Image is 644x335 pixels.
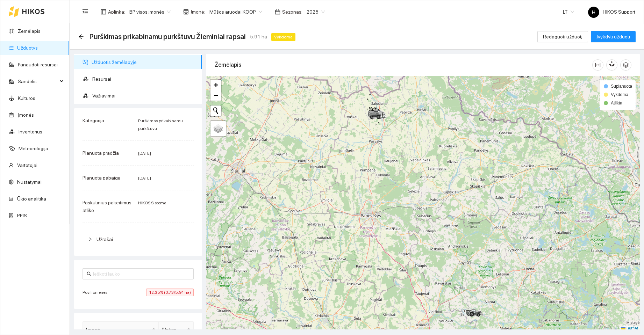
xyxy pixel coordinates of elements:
[18,112,34,118] a: Įmonės
[17,179,42,185] a: Nustatymai
[92,72,196,86] span: Resursai
[18,74,58,88] span: Sandėlis
[83,289,111,296] span: Povilionienės
[88,237,92,241] span: right
[592,59,603,71] button: column-width
[250,33,267,41] span: 5.91 ha
[191,8,205,16] span: Įmonė :
[596,33,630,41] span: Įvykdyti užduotį
[282,8,302,16] span: Sezonas :
[83,150,119,156] span: Planuota pradžia
[611,84,632,89] span: Suplanuota
[146,289,194,296] span: 12.35% (0.73/5.91 ha)
[18,28,41,34] a: Žemėlapis
[138,176,151,181] span: [DATE]
[92,89,196,103] span: Važiavimai
[611,101,622,105] span: Atlikta
[83,175,121,181] span: Planuota pabaiga
[183,9,189,15] span: shop
[18,62,58,67] a: Panaudoti resursai
[592,7,595,18] span: H
[543,33,582,41] span: Redaguoti užduotį
[19,146,48,151] a: Meteorologija
[588,9,635,15] span: HIKOS Support
[215,55,592,75] div: Žemėlapis
[214,91,218,100] span: −
[537,31,588,42] button: Redaguoti užduotį
[92,55,196,69] span: Užduotis žemėlapyje
[611,92,628,97] span: Vykdoma
[101,9,106,15] span: layout
[93,270,189,278] input: Ieškoti lauko
[210,90,221,101] a: Zoom out
[86,326,150,334] span: Įmonė
[78,34,84,40] div: Atgal
[593,62,603,68] span: column-width
[275,9,280,15] span: calendar
[129,7,171,17] span: BP visos įmonės
[87,271,92,276] span: search
[19,129,42,134] a: Inventorius
[307,7,325,17] span: 2025
[78,34,84,39] span: arrow-left
[209,7,262,17] span: Mūšos aruodai KOOP
[537,34,588,39] a: Redaguoti užduotį
[17,162,37,168] a: Vartotojai
[271,33,295,41] span: Vykdoma
[83,200,131,213] span: Paskutinius pakeitimus atliko
[78,5,92,19] button: menu-fold
[210,105,221,116] button: Initiate a new search
[621,326,638,331] a: Leaflet
[563,7,574,17] span: LT
[138,201,166,205] span: HIKOS Sistema
[82,9,88,15] span: menu-fold
[138,151,151,156] span: [DATE]
[83,231,194,247] div: Užrašai
[210,121,226,136] a: Layers
[90,31,246,42] span: Purškimas prikabinamu purkštuvu Žieminiai rapsai
[18,95,35,101] a: Kultūros
[83,118,104,123] span: Kategorija
[96,236,113,242] span: Užrašai
[138,118,183,131] span: Purškimas prikabinamu purkštuvu
[17,213,27,218] a: PPIS
[210,80,221,90] a: Zoom in
[108,8,125,16] span: Aplinka :
[591,31,636,42] button: Įvykdyti užduotį
[17,196,46,202] a: Ūkio analitika
[17,45,38,51] a: Užduotys
[162,326,185,334] span: Plotas
[214,80,218,89] span: +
